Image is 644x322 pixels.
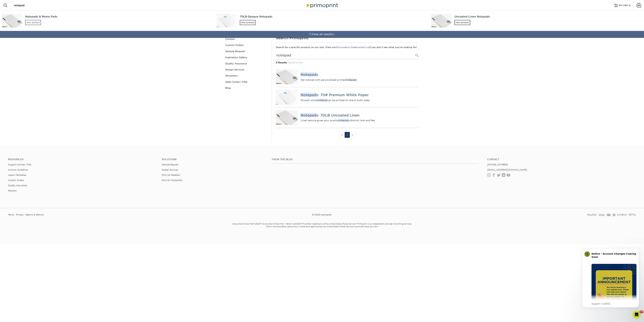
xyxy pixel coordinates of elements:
[429,11,644,31] a: Uncoated Linen Notepadsview product
[301,72,316,77] em: Notepad
[301,93,419,97] h4: s: 70# Premium White Paper
[224,36,269,42] a: Contact
[224,42,269,48] a: Custom Orders
[162,179,182,182] a: Print for Nonprofits
[162,158,267,161] h4: Solutions
[224,48,269,54] a: Sample Request
[431,14,451,28] img: Uncoated Linen Notepads
[224,85,269,91] a: Blog
[301,93,316,97] em: Notepad
[8,184,27,187] a: Quality Assurance
[8,179,24,182] a: Custom Orders
[217,14,237,28] img: 70LB Opaque Notepads
[346,78,356,81] em: notepad
[577,243,644,313] iframe: Intercom notifications message
[254,223,254,224] sup: ®
[357,46,369,49] a: contact us
[224,73,269,79] a: Templates
[25,20,41,25] div: view product
[336,46,354,49] a: full product list
[276,46,419,49] p: Search for a specific product on our site. View our or if you don't see what you're looking for!
[276,110,298,125] img: Notepads: 70LB Uncoated Linen
[487,158,636,161] a: Contact
[639,311,643,313] span: 10
[487,163,508,166] a: [PHONE_NUMBER]
[301,73,419,77] h4: s
[8,174,26,176] a: Layout Templates
[308,223,308,224] sup: ®
[276,90,298,105] img: Notepads: 70# Premium White Paper
[1,312,29,321] iframe: Google Customer Reviews
[629,4,631,7] span: 0
[487,169,527,171] a: [EMAIL_ADDRESS][DOMAIN_NAME]
[276,36,419,40] h1: Search Primoprint
[224,54,269,60] a: Inspiration Gallery
[8,158,157,161] h4: Resources
[317,99,327,101] em: notepad
[224,67,269,73] a: Design Services
[276,67,419,87] a: Notepads Notepads Get noticed with personalized printednotepads
[25,15,211,19] div: Notepads & Memo Pads
[2,14,22,28] img: Notepads & Memo Pads
[276,87,419,107] a: Notepads: 70# Premium White Paper Notepads: 70# Premium White Paper Smooth whitenotepadcan be pri...
[25,212,43,217] a: Reprint & Refund
[301,98,419,102] p: Smooth white can be printed on one or both sides
[301,113,419,117] h4: s: 70LB Uncoated Linen
[224,61,269,67] a: Quality Assurance
[217,212,427,217] div: © 2025
[633,311,641,319] iframe: Intercom live chat
[301,113,316,117] em: Notepad
[162,163,178,166] a: Sample Request
[276,108,419,128] a: Notepads: 70LB Uncoated Linen Notepads: 70LB Uncoated Linen Linen texture gives your qualitynotep...
[276,61,287,64] strong: 3 Results
[287,61,303,64] span: Found in 1ms
[8,169,28,171] a: Artwork Guidelines
[272,158,478,161] h4: From the Blog
[276,70,298,84] img: Notepads
[345,132,350,138] a: 1
[8,212,14,217] a: Terms
[276,52,419,59] input: Search Products...
[301,119,419,122] p: Linen texture gives your quality a distinct look and feel
[224,79,269,85] a: Help Center | FAQ
[305,2,339,9] img: Primoprint
[291,223,292,224] sup: ®
[224,221,420,236] small: Every Door Direct Mail , EDDM , Every Door Direct Mail – Retail , and EDDM PLUS are trademarks of...
[320,213,332,216] img: Primoprint
[261,223,262,224] sup: ®
[16,212,23,217] a: Privacy
[619,4,628,7] span: MY CART
[301,78,419,81] p: Get noticed with personalized printed s
[8,163,31,166] a: Support Articles | FAQ
[162,174,180,176] a: Print for Resellers
[240,20,256,25] div: view product
[356,223,356,224] sup: ®
[14,3,46,7] input: SEARCH PRODUCTS.....
[454,20,470,25] div: view product
[8,189,16,192] a: Reviews
[338,119,348,122] em: notepad
[215,11,429,31] a: 70LB Opaque Notepadsview product
[240,15,425,19] div: 70LB Opaque Notepads
[162,169,178,171] a: Design Services
[454,15,640,19] div: Uncoated Linen Notepads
